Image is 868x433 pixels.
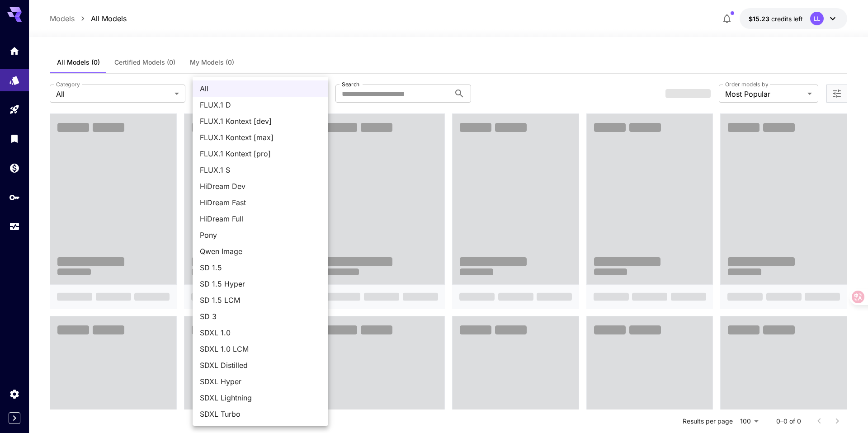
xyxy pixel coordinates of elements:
span: SD 1.5 [200,262,321,273]
span: SDXL Lightning [200,392,321,403]
span: SD 1.5 LCM [200,295,321,306]
span: All [200,83,321,94]
span: SD 3 [200,311,321,322]
span: HiDream Dev [200,181,321,192]
span: SDXL Hyper [200,376,321,387]
span: HiDream Fast [200,197,321,208]
span: SDXL 1.0 LCM [200,344,321,354]
span: FLUX.1 S [200,165,321,175]
span: SDXL 1.0 [200,327,321,338]
span: FLUX.1 Kontext [max] [200,132,321,143]
span: HiDream Full [200,213,321,224]
span: SD 1.5 Hyper [200,278,321,289]
span: SDXL Turbo [200,409,321,419]
span: FLUX.1 Kontext [pro] [200,148,321,159]
span: Pony [200,230,321,240]
span: FLUX.1 Kontext [dev] [200,116,321,127]
span: Qwen Image [200,246,321,257]
span: FLUX.1 D [200,99,321,110]
span: SDXL Distilled [200,360,321,371]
